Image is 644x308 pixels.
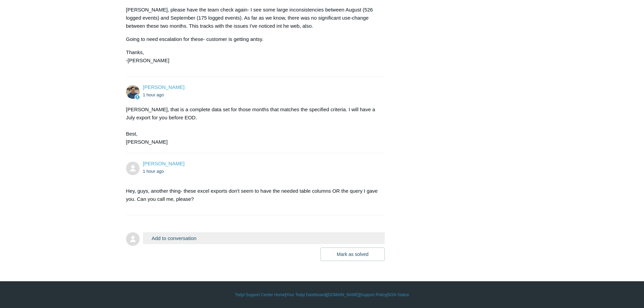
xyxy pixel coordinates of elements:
[388,292,409,298] a: SGN Status
[143,169,164,174] time: 10/14/2025, 13:36
[126,35,378,43] p: Going to need escalation for these- customer is getting antsy.
[286,292,326,298] a: Your Todyl Dashboard
[143,84,185,90] a: [PERSON_NAME]
[126,105,378,146] div: [PERSON_NAME], that is a complete data set for those months that matches the specified criteria. ...
[143,232,385,244] button: Add to conversation
[143,161,185,166] span: Adam Dominguez
[126,6,378,30] p: [PERSON_NAME], please have the team check again- I see some large inconsistencies between August ...
[126,187,378,203] p: Hey, guys, another thing- these excel exports don't seem to have the needed table columns OR the ...
[143,161,185,166] a: [PERSON_NAME]
[327,292,359,298] a: [DOMAIN_NAME]
[143,84,185,90] span: Spencer Grissom
[360,292,386,298] a: Support Policy
[126,292,518,298] div: | | | |
[235,292,285,298] a: Todyl Support Center Home
[320,247,385,261] button: Mark as solved
[126,48,378,65] p: Thanks, -[PERSON_NAME]
[143,92,164,97] time: 10/14/2025, 13:21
